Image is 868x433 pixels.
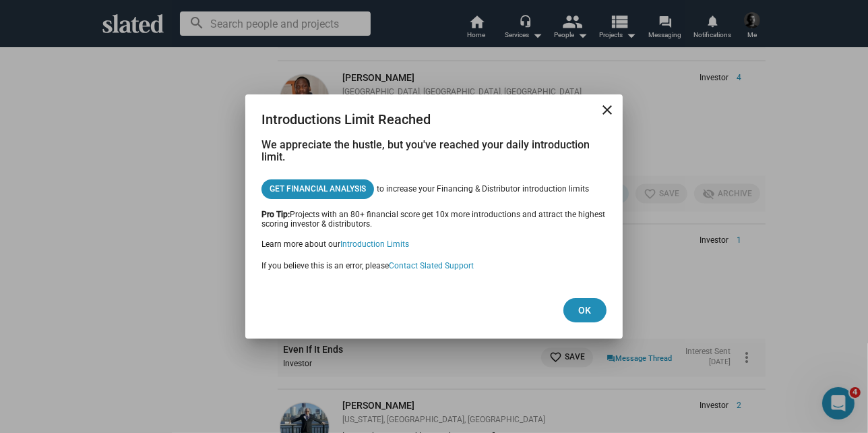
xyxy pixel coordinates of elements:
h3: We appreciate the hustle, but you've reached your daily introduction limit. [261,139,607,163]
span: Ok [574,298,596,322]
b: Pro Tip: [261,210,290,219]
div: Projects with an 80+ financial score get 10x more introductions and attract the highest scoring i... [261,210,607,229]
button: Contact Slated Support [389,261,474,272]
div: Learn more about our [261,239,607,250]
mat-icon: close [599,102,615,118]
span: to increase your Financing & Distributor introduction limits [377,184,589,194]
span: Get Financial Analysis [270,182,366,196]
div: Introductions Limit Reached [261,111,607,128]
a: Introduction Limits [340,239,409,249]
button: Ok [563,298,607,322]
a: Get Financial Analysis [261,179,374,199]
div: If you believe this is an error, please [261,261,607,272]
